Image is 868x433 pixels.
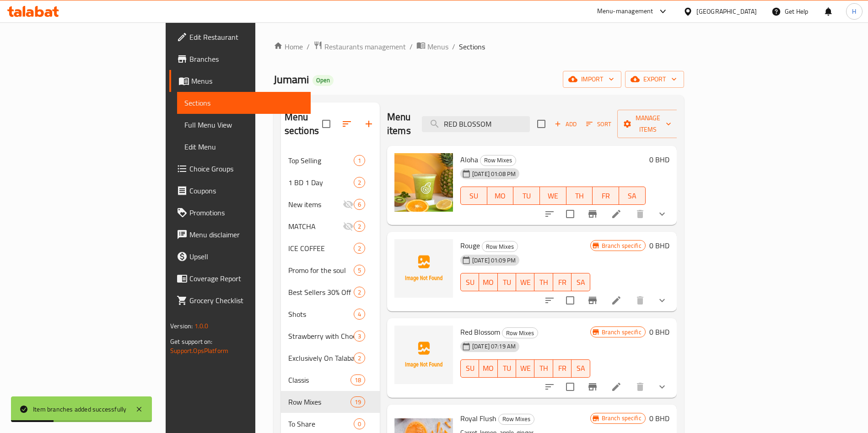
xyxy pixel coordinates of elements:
[460,412,496,425] span: Royal Flush
[469,342,519,351] span: [DATE] 07:19 AM
[354,244,365,253] span: 2
[288,155,354,166] span: Top Selling
[354,266,365,275] span: 5
[575,362,586,375] span: SA
[469,256,519,265] span: [DATE] 01:09 PM
[422,116,530,132] input: search
[288,287,354,298] span: Best Sellers 30% Off
[651,376,673,398] button: show more
[561,377,580,396] span: Select to update
[617,110,679,138] button: Manage items
[189,32,303,43] span: Edit Restaurant
[170,336,212,347] span: Get support on:
[288,309,354,320] span: Shots
[288,177,354,188] span: 1 BD 1 Day
[177,136,311,158] a: Edit Menu
[479,273,497,291] button: MO
[460,153,478,166] span: Aloha
[696,6,757,16] div: [GEOGRAPHIC_DATA]
[460,325,500,339] span: Red Blossom
[480,155,516,166] span: Row Mixes
[532,114,551,134] span: Select section
[184,141,303,152] span: Edit Menu
[571,359,590,378] button: SA
[469,170,519,178] span: [DATE] 01:08 PM
[354,420,365,428] span: 0
[189,207,303,218] span: Promotions
[351,398,365,406] span: 19
[169,158,311,180] a: Choice Groups
[170,320,193,332] span: Version:
[540,187,566,205] button: WE
[288,374,350,385] div: Classis
[483,276,494,289] span: MO
[632,74,677,85] span: export
[611,381,622,392] a: Edit menu item
[288,396,350,407] span: Row Mixes
[354,199,365,210] div: items
[281,150,380,171] div: Top Selling1
[625,71,684,88] button: export
[354,418,365,429] div: items
[629,376,651,398] button: delete
[557,362,568,375] span: FR
[169,26,311,48] a: Edit Restaurant
[553,119,578,129] span: Add
[184,97,303,108] span: Sections
[649,239,669,252] h6: 0 BHD
[351,376,365,385] span: 18
[570,189,589,203] span: TH
[288,265,354,276] span: Promo for the soul
[480,155,516,166] div: Row Mixes
[313,41,406,53] a: Restaurants management
[354,178,365,187] span: 2
[501,362,512,375] span: TU
[563,71,621,88] button: import
[534,359,553,378] button: TH
[502,327,538,338] div: Row Mixes
[343,221,354,232] svg: Inactive section
[598,414,645,422] span: Branch specific
[551,117,580,131] span: Add item
[288,199,343,210] span: New items
[501,276,512,289] span: TU
[649,153,669,166] h6: 0 BHD
[169,267,311,289] a: Coverage Report
[416,41,448,53] a: Menus
[651,203,673,225] button: show more
[169,289,311,311] a: Grocery Checklist
[394,239,453,298] img: Rouge
[189,185,303,196] span: Coupons
[410,41,413,52] li: /
[499,414,534,424] span: Row Mixes
[482,241,518,252] div: Row Mixes
[598,241,645,250] span: Branch specific
[354,287,365,298] div: items
[324,41,406,52] span: Restaurants management
[184,119,303,130] span: Full Menu View
[288,353,354,364] span: Exclusively On Talabat
[33,404,126,414] div: Item branches added successfully
[274,41,684,53] nav: breadcrumb
[629,289,651,311] button: delete
[538,362,549,375] span: TH
[354,288,365,297] span: 2
[464,362,475,375] span: SU
[288,418,354,429] div: To Share
[487,187,514,205] button: MO
[561,204,580,224] span: Select to update
[354,353,365,364] div: items
[460,273,479,291] button: SU
[288,243,354,254] span: ICE COFFEE
[354,309,365,320] div: items
[354,265,365,276] div: items
[460,359,479,378] button: SU
[350,396,365,407] div: items
[482,241,518,252] span: Row Mixes
[281,303,380,325] div: Shots4
[611,295,622,306] a: Edit menu item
